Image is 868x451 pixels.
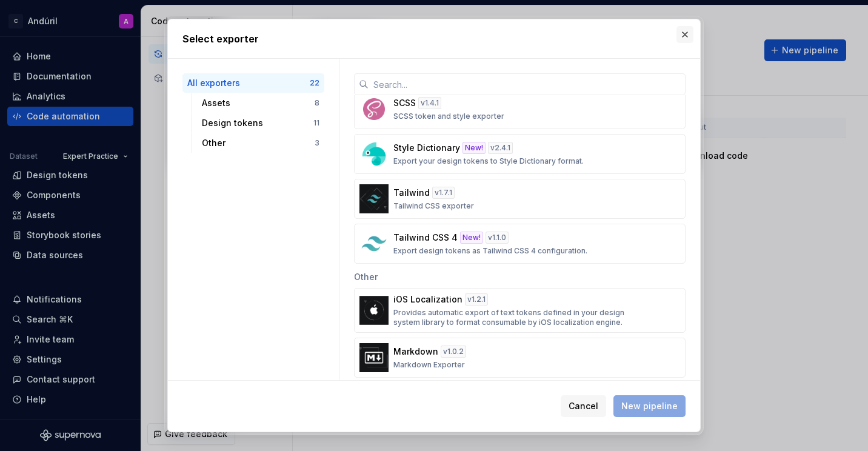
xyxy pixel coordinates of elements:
[488,142,513,154] div: v 2.4.1
[465,293,488,306] div: v 1.2.1
[432,187,455,199] div: v 1.7.1
[369,73,686,95] input: Search...
[315,98,319,108] div: 8
[393,232,458,244] p: Tailwind CSS 4
[393,201,474,211] p: Tailwind CSS exporter
[197,113,324,133] button: Design tokens11
[202,97,315,109] div: Assets
[354,264,686,288] div: Other
[393,293,462,306] p: iOS Localization
[393,246,587,256] p: Export design tokens as Tailwind CSS 4 configuration.
[561,395,606,417] button: Cancel
[441,346,466,358] div: v 1.0.2
[393,156,584,166] p: Export your design tokens to Style Dictionary format.
[354,288,686,333] button: iOS Localizationv1.2.1Provides automatic export of text tokens defined in your design system libr...
[393,346,438,358] p: Markdown
[393,187,430,199] p: Tailwind
[187,77,310,89] div: All exporters
[315,138,319,148] div: 3
[486,232,509,244] div: v 1.1.0
[460,232,483,244] div: New!
[418,97,441,109] div: v 1.4.1
[393,142,460,154] p: Style Dictionary
[354,134,686,174] button: Style DictionaryNew!v2.4.1Export your design tokens to Style Dictionary format.
[202,137,315,149] div: Other
[569,400,598,412] span: Cancel
[202,117,313,129] div: Design tokens
[313,118,319,128] div: 11
[197,93,324,113] button: Assets8
[182,32,686,46] h2: Select exporter
[393,360,465,370] p: Markdown Exporter
[393,112,504,121] p: SCSS token and style exporter
[393,97,416,109] p: SCSS
[197,133,324,153] button: Other3
[310,78,319,88] div: 22
[354,224,686,264] button: Tailwind CSS 4New!v1.1.0Export design tokens as Tailwind CSS 4 configuration.
[182,73,324,93] button: All exporters22
[354,89,686,129] button: SCSSv1.4.1SCSS token and style exporter
[462,142,486,154] div: New!
[393,308,639,327] p: Provides automatic export of text tokens defined in your design system library to format consumab...
[354,179,686,219] button: Tailwindv1.7.1Tailwind CSS exporter
[354,338,686,378] button: Markdownv1.0.2Markdown Exporter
